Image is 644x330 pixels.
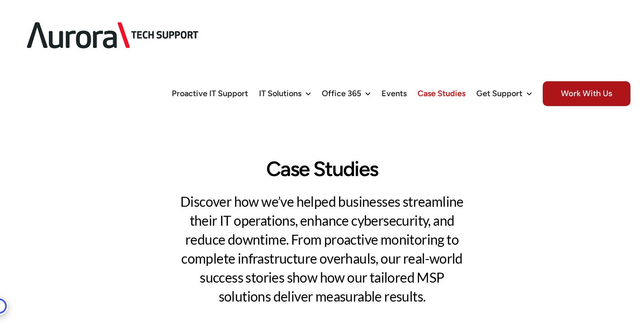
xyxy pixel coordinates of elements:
a: IT Solutions [259,71,311,116]
a: Get Support [476,71,532,116]
a: Events [381,71,407,116]
span: Get Support [476,89,522,98]
span: Work With Us [543,81,630,106]
img: Aurora Tech Support Logo [14,7,212,64]
span: Office 365 [322,89,361,98]
h1: Case Studies [177,158,467,181]
span: Events [381,89,407,98]
nav: Main Menu [172,71,630,116]
a: Proactive IT Support [172,71,248,116]
span: IT Solutions [259,89,301,98]
a: Office 365 [322,71,371,116]
span: Case Studies [418,89,465,98]
p: Discover how we’ve helped businesses streamline their IT operations, enhance cybersecurity, and r... [177,192,467,306]
a: Case Studies [418,71,465,116]
a: Work With Us [543,71,630,116]
span: Proactive IT Support [172,89,248,98]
